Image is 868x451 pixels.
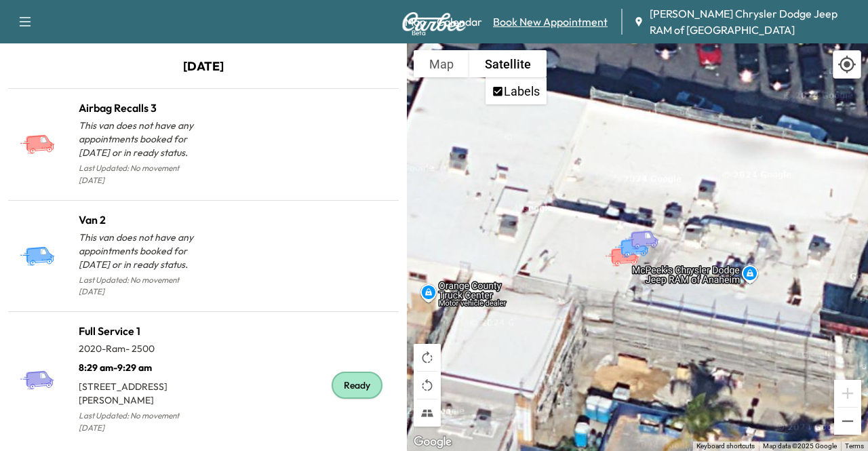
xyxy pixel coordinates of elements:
[79,212,203,228] h1: Van 2
[414,399,441,427] button: Tilt map
[79,119,203,159] p: This van does not have any appointments booked for [DATE] or in ready status.
[624,216,671,239] gmp-advanced-marker: Full Service 1
[401,12,467,31] img: Curbee Logo
[469,50,547,77] button: Show satellite imagery
[332,372,382,399] div: Ready
[414,344,441,371] button: Rotate map clockwise
[487,79,545,103] li: Labels
[79,407,203,437] p: Last Updated: No movement [DATE]
[414,372,441,399] button: Rotate map counterclockwise
[412,28,426,38] div: Beta
[834,408,861,435] button: Zoom out
[79,323,203,339] h1: Full Service 1
[437,14,482,30] a: Calendar
[405,14,426,30] a: MapBeta
[79,355,203,374] p: 8:29 am - 9:29 am
[833,50,861,79] div: Recenter map
[79,374,203,407] p: [STREET_ADDRESS][PERSON_NAME]
[79,100,203,116] h1: Airbag Recalls 3
[414,50,469,77] button: Show street map
[79,271,203,301] p: Last Updated: No movement [DATE]
[845,442,864,450] a: Terms (opens in new tab)
[410,433,455,451] img: Google
[763,442,837,450] span: Map data ©2025 Google
[410,433,455,451] a: Open this area in Google Maps (opens a new window)
[79,342,203,355] p: 2020 - Ram - 2500
[650,5,857,38] span: [PERSON_NAME] Chrysler Dodge Jeep RAM of [GEOGRAPHIC_DATA]
[493,14,608,30] a: Book New Appointment
[504,84,540,98] label: Labels
[79,231,203,271] p: This van does not have any appointments booked for [DATE] or in ready status.
[604,233,652,256] gmp-advanced-marker: Airbag Recalls 3
[834,380,861,407] button: Zoom in
[696,442,755,451] button: Keyboard shortcuts
[486,77,547,104] ul: Show satellite imagery
[614,224,661,248] gmp-advanced-marker: Van 2
[79,159,203,189] p: Last Updated: No movement [DATE]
